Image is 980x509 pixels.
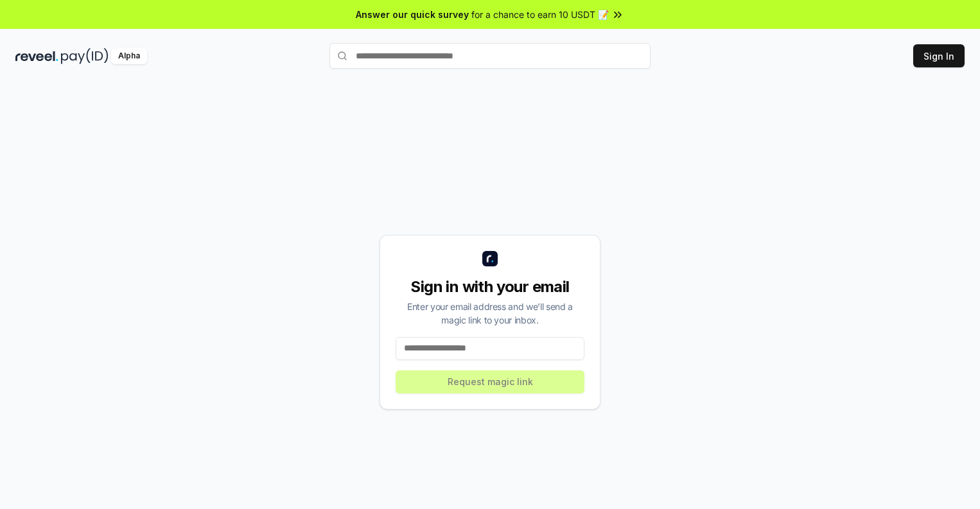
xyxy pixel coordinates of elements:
[396,277,584,297] div: Sign in with your email
[396,300,584,327] div: Enter your email address and we’ll send a magic link to your inbox.
[61,48,109,64] img: pay_id
[15,48,58,64] img: reveel_dark
[471,8,609,21] span: for a chance to earn 10 USDT 📝
[913,44,965,67] button: Sign In
[482,251,498,266] img: logo_small
[356,8,469,21] span: Answer our quick survey
[111,48,147,64] div: Alpha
